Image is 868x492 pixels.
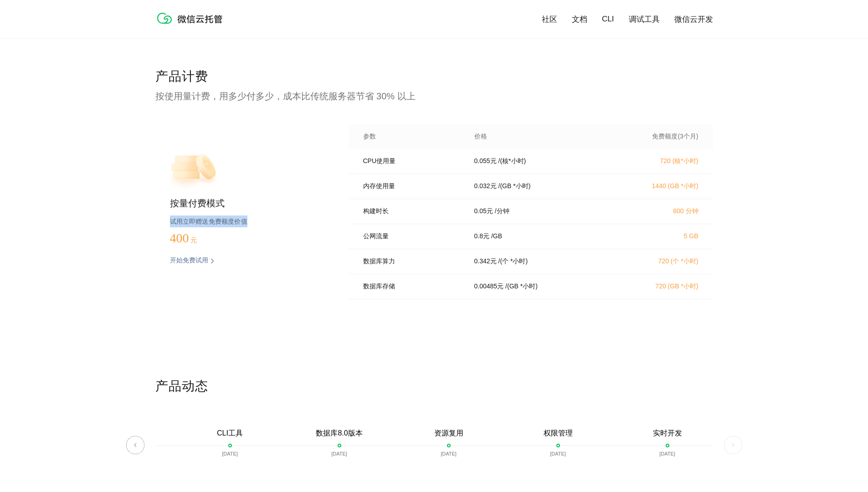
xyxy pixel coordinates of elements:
p: CLI工具 [217,429,243,438]
p: [DATE] [659,451,675,456]
p: 按量付费模式 [170,197,319,210]
p: 产品计费 [155,68,713,86]
p: 内存使用量 [363,182,462,190]
a: 调试工具 [629,14,660,25]
p: 资源复用 [434,429,463,438]
p: [DATE] [331,451,347,456]
p: 公网流量 [363,232,462,241]
p: / 分钟 [495,207,509,215]
p: / (GB *小时) [498,182,531,190]
a: 微信云托管 [155,21,228,29]
p: 0.342 元 [474,257,497,266]
a: 社区 [542,14,557,25]
p: 免费额度(3个月) [618,133,699,141]
p: / (核*小时) [498,157,526,165]
p: 实时开发 [653,429,682,438]
p: 开始免费试用 [170,256,208,266]
p: [DATE] [550,451,566,456]
p: / (个 *小时) [498,257,528,266]
p: 价格 [474,133,487,141]
p: / GB [491,232,502,241]
p: [DATE] [441,451,457,456]
p: 数据库算力 [363,257,462,266]
p: 按使用量计费，用多少付多少，成本比传统服务器节省 30% 以上 [155,90,713,102]
p: 数据库存储 [363,282,462,291]
p: 720 (个 *小时) [618,257,699,266]
p: 0.055 元 [474,157,497,165]
p: 产品动态 [155,378,713,396]
p: 参数 [363,133,462,141]
p: 试用立即赠送免费额度价值 [170,215,319,227]
p: / (GB *小时) [505,282,538,291]
img: 微信云托管 [155,9,228,27]
p: 720 (核*小时) [618,157,699,165]
p: CPU使用量 [363,157,462,165]
p: 5 GB [618,232,699,240]
p: 720 (GB *小时) [618,282,699,291]
span: 元 [190,237,197,244]
a: CLI [602,15,614,24]
p: 0.00485 元 [474,282,504,291]
p: [DATE] [222,451,238,456]
p: 1440 (GB *小时) [618,182,699,190]
p: 0.8 元 [474,232,489,241]
a: 微信云开发 [674,14,713,25]
a: 文档 [572,14,587,25]
p: 数据库8.0版本 [316,429,362,438]
p: 构建时长 [363,207,462,215]
p: 0.05 元 [474,207,493,215]
p: 600 分钟 [618,207,699,215]
p: 400 [170,231,216,246]
p: 权限管理 [544,429,573,438]
p: 0.032 元 [474,182,497,190]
